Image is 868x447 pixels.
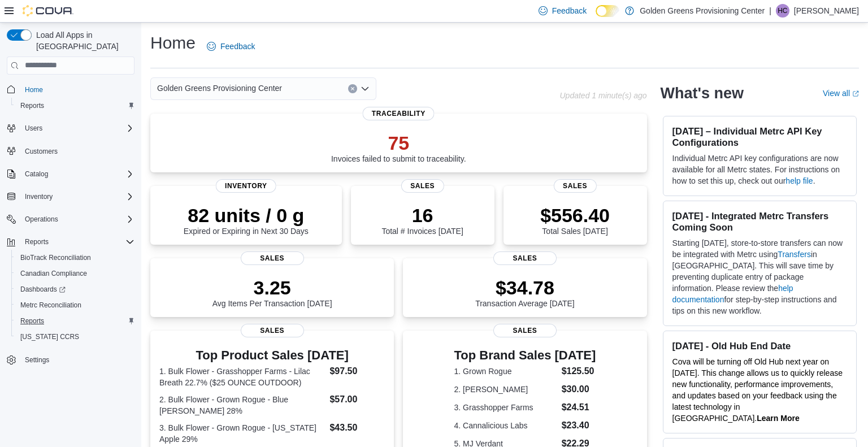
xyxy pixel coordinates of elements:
span: Inventory [25,192,53,201]
dd: $97.50 [329,364,385,378]
span: Sales [241,324,304,337]
dd: $30.00 [562,383,596,396]
p: Individual Metrc API key configurations are now available for all Metrc states. For instructions ... [672,153,847,186]
div: Invoices failed to submit to traceability. [331,132,466,163]
dt: 1. Bulk Flower - Grasshopper Farms - Lilac Breath 22.7% ($25 OUNCE OUTDOOR) [159,366,325,388]
a: help file [785,176,813,185]
input: Dark Mode [596,5,619,17]
p: 82 units / 0 g [184,204,309,227]
span: Reports [20,235,134,249]
p: Starting [DATE], store-to-store transfers can now be integrated with Metrc using in [GEOGRAPHIC_D... [672,237,847,316]
h3: [DATE] - Integrated Metrc Transfers Coming Soon [672,210,847,233]
span: Dashboards [16,283,134,296]
button: Reports [20,235,53,249]
div: Expired or Expiring in Next 30 Days [184,204,309,236]
button: BioTrack Reconciliation [11,250,139,266]
dt: 1. Grown Rogue [454,366,557,377]
button: Inventory [2,189,139,205]
span: Inventory [216,179,276,193]
button: Open list of options [361,84,370,93]
span: Operations [25,215,58,224]
p: 75 [331,132,466,154]
h3: [DATE] – Individual Metrc API Key Configurations [672,125,847,148]
p: | [769,4,771,18]
div: Hailey Cashen [776,4,789,18]
p: 3.25 [212,276,332,299]
dd: $125.50 [562,364,596,378]
a: BioTrack Reconciliation [16,251,96,264]
span: Dashboards [20,285,66,294]
a: Canadian Compliance [16,267,92,280]
span: Traceability [363,107,435,120]
span: Settings [25,355,49,364]
button: [US_STATE] CCRS [11,329,139,345]
span: Home [20,83,134,97]
span: Load All Apps in [GEOGRAPHIC_DATA] [32,29,134,52]
span: Catalog [25,170,48,179]
span: Inventory [20,190,134,203]
span: Dark Mode [596,17,596,18]
a: Feedback [202,35,259,58]
nav: Complex example [7,77,134,398]
img: Cova [23,5,73,16]
span: Reports [25,237,49,246]
div: Total Sales [DATE] [540,204,610,236]
a: Dashboards [16,283,70,296]
button: Settings [2,351,139,368]
dt: 4. Cannalicious Labs [454,420,557,431]
a: Home [20,83,47,97]
dt: 3. Bulk Flower - Grown Rogue - [US_STATE] Apple 29% [159,422,325,445]
p: $556.40 [540,204,610,227]
h2: What's new [661,84,744,102]
span: Home [25,85,43,94]
dd: $23.40 [562,419,596,432]
div: Transaction Average [DATE] [475,276,575,308]
dt: 2. Bulk Flower - Grown Rogue - Blue [PERSON_NAME] 28% [159,394,325,416]
span: Users [25,124,42,133]
a: Metrc Reconciliation [16,298,86,312]
button: Users [2,120,139,136]
span: Sales [553,179,596,193]
span: Reports [16,314,134,328]
button: Canadian Compliance [11,266,139,281]
button: Reports [11,313,139,329]
button: Metrc Reconciliation [11,297,139,313]
span: Users [20,121,134,135]
span: Canadian Compliance [16,267,134,280]
a: [US_STATE] CCRS [16,330,84,344]
p: Updated 1 minute(s) ago [559,91,646,100]
span: Metrc Reconciliation [16,298,134,312]
span: BioTrack Reconciliation [20,253,91,262]
a: Transfers [778,250,811,259]
a: Learn More [757,414,799,423]
button: Catalog [2,166,139,182]
a: Settings [20,353,54,367]
span: Sales [493,324,557,337]
dt: 2. [PERSON_NAME] [454,384,557,395]
span: Customers [20,144,134,158]
p: 16 [381,204,463,227]
a: Customers [20,145,62,158]
h1: Home [150,32,196,54]
button: Users [20,121,47,135]
span: Settings [20,353,134,367]
button: Home [2,81,139,98]
dt: 3. Grasshopper Farms [454,402,557,413]
span: Metrc Reconciliation [20,301,81,310]
a: View allExternal link [823,89,859,98]
a: Dashboards [11,281,139,297]
span: Sales [241,251,304,265]
svg: External link [852,90,859,97]
p: Golden Greens Provisioning Center [640,4,765,18]
button: Clear input [348,84,357,93]
span: Customers [25,147,58,156]
span: Sales [401,179,444,193]
span: [US_STATE] CCRS [20,332,79,341]
span: Canadian Compliance [20,269,87,278]
span: Reports [20,316,44,326]
h3: [DATE] - Old Hub End Date [672,340,847,351]
span: Washington CCRS [16,330,134,344]
span: HC [778,4,787,18]
h3: Top Brand Sales [DATE] [454,349,596,362]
